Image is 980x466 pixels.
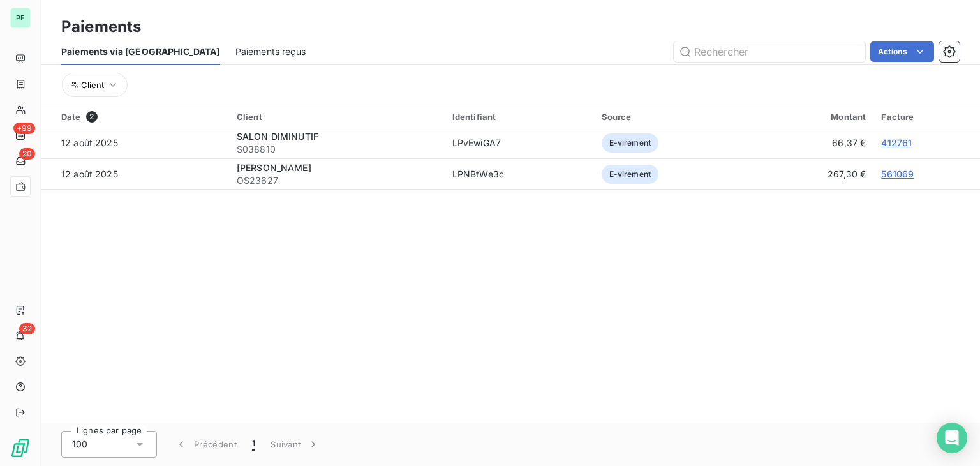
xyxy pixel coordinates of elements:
[61,15,141,38] h3: Paiements
[937,423,967,453] div: Open Intercom Messenger
[81,80,104,90] span: Client
[881,169,914,179] a: 561069
[754,128,873,159] td: 66,37 €
[41,159,229,190] td: 12 août 2025
[452,112,586,122] div: Identifiant
[10,125,30,146] a: +99
[602,112,747,122] div: Source
[870,41,934,62] button: Actions
[674,41,865,62] input: Rechercher
[10,8,31,28] div: PE
[445,159,594,190] td: LPNBtWe3c
[61,45,220,58] span: Paiements via [GEOGRAPHIC_DATA]
[252,438,255,451] span: 1
[235,45,306,58] span: Paiements reçus
[72,438,87,451] span: 100
[13,123,35,134] span: +99
[237,112,437,122] div: Client
[237,131,318,142] span: SALON DIMINUTIF
[41,128,229,159] td: 12 août 2025
[602,165,659,184] span: E-virement
[237,143,437,156] span: S038810
[754,159,873,190] td: 267,30 €
[19,323,35,334] span: 32
[881,112,972,122] div: Facture
[10,151,30,171] a: 20
[61,111,221,123] div: Date
[244,431,263,458] button: 1
[602,133,659,153] span: E-virement
[10,438,31,458] img: Logo LeanPay
[445,128,594,159] td: LPvEwiGA7
[86,111,98,123] span: 2
[167,431,244,458] button: Précédent
[19,148,35,160] span: 20
[263,431,327,458] button: Suivant
[237,162,311,173] span: [PERSON_NAME]
[62,73,128,97] button: Client
[762,112,866,122] div: Montant
[237,174,437,187] span: OS23627
[881,137,912,148] a: 412761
